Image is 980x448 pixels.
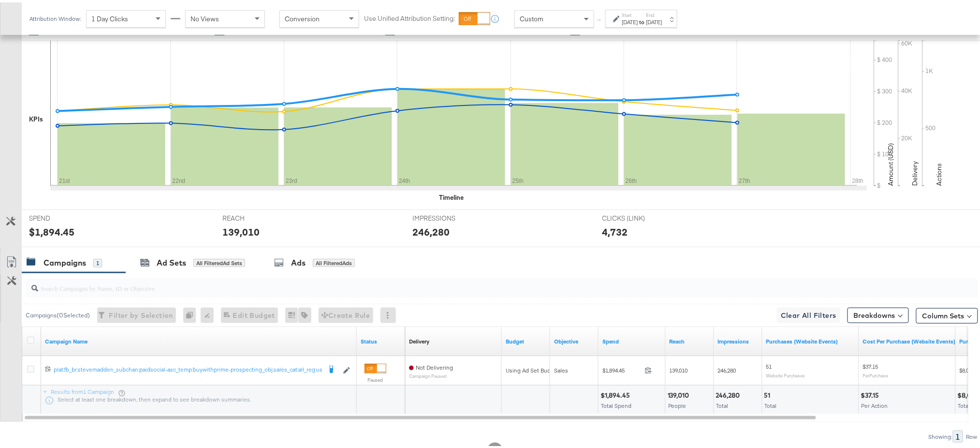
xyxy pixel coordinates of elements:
[595,16,604,20] span: ↑
[364,12,455,21] label: Use Unified Attribution Setting:
[716,388,743,398] div: 246,280
[777,305,840,321] button: Clear All Filters
[602,335,662,343] a: The total amount spent to date.
[916,306,978,321] button: Column Sets
[29,13,81,20] div: Attribution Window:
[863,335,956,343] a: The average cost for each purchase tracked by your Custom Audience pixel on your website after pe...
[439,191,464,200] div: Timeline
[29,223,74,237] div: $1,894.45
[862,400,888,407] span: Per Action
[412,223,450,237] div: 246,280
[416,361,453,369] span: Not Delivering
[93,256,102,265] div: 1
[953,428,963,440] div: 1
[863,370,889,376] sub: Per Purchase
[646,10,662,16] label: End:
[911,159,920,183] text: Delivery
[718,335,759,343] a: The number of times your ad was served. On mobile apps an ad is counted as served the first time ...
[506,364,559,372] div: Using Ad Set Budget
[766,370,805,376] sub: Website Purchases
[638,16,646,23] strong: to
[966,431,978,438] div: Row
[718,364,736,372] span: 246,280
[29,211,102,221] span: SPEND
[520,12,543,21] span: Custom
[157,255,186,266] div: Ad Sets
[602,364,641,372] span: $1,894.45
[781,307,836,319] span: Clear All Filters
[54,363,321,373] a: plat:fb_br:stevemadden_subchan:paidsocial-asc_temp:buywithprime-prospecting_obj:sales_cat:all_reg:us
[717,400,729,407] span: Total
[409,335,429,343] a: Reflects the ability of your Ad Campaign to achieve delivery based on ad states, schedule and bud...
[190,12,219,21] span: No Views
[668,400,687,407] span: People
[554,335,595,343] a: Your campaign's objective.
[365,374,386,381] label: Paused
[412,211,485,221] span: IMPRESSIONS
[670,335,710,343] a: The number of people your ad was served to.
[361,335,401,343] a: Shows the current state of your Ad Campaign.
[766,360,772,368] span: 51
[600,388,633,398] div: $1,894.45
[26,309,90,317] div: Campaigns ( 0 Selected)
[766,335,855,343] a: The number of times a purchase was made tracked by your Custom Audience pixel on your website aft...
[848,305,909,321] button: Breakdowns
[602,211,675,221] span: CLICKS (LINK)
[861,388,882,398] div: $37.15
[313,256,355,265] div: All Filtered Ads
[223,223,260,237] div: 139,010
[506,335,546,343] a: The maximum amount you're willing to spend on your ads, on average each day or over the lifetime ...
[601,400,631,407] span: Total Spend
[622,16,638,24] div: [DATE]
[765,400,777,407] span: Total
[409,335,429,343] div: Delivery
[38,272,890,291] input: Search Campaigns by Name, ID or Objective
[764,388,774,398] div: 51
[646,16,662,24] div: [DATE]
[668,388,692,398] div: 139,010
[670,364,688,372] span: 139,010
[928,431,953,438] div: Showing:
[887,141,895,183] text: Amount (USD)
[193,256,245,265] div: All Filtered Ad Sets
[622,10,638,16] label: Start:
[91,12,128,21] span: 1 Day Clicks
[44,255,86,266] div: Campaigns
[863,360,878,368] span: $37.15
[291,255,306,266] div: Ads
[223,211,295,221] span: REACH
[45,335,353,343] a: Your campaign name.
[935,161,944,183] text: Actions
[54,363,321,371] div: plat:fb_br:stevemadden_subchan:paidsocial-asc_temp:buywithprime-prospecting_obj:sales_cat:all_reg:us
[554,364,568,372] span: Sales
[409,371,453,376] sub: Campaign Paused
[183,305,201,321] div: 0
[29,112,43,121] div: KPIs
[285,12,320,21] span: Conversion
[958,400,970,407] span: Total
[602,223,628,237] div: 4,732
